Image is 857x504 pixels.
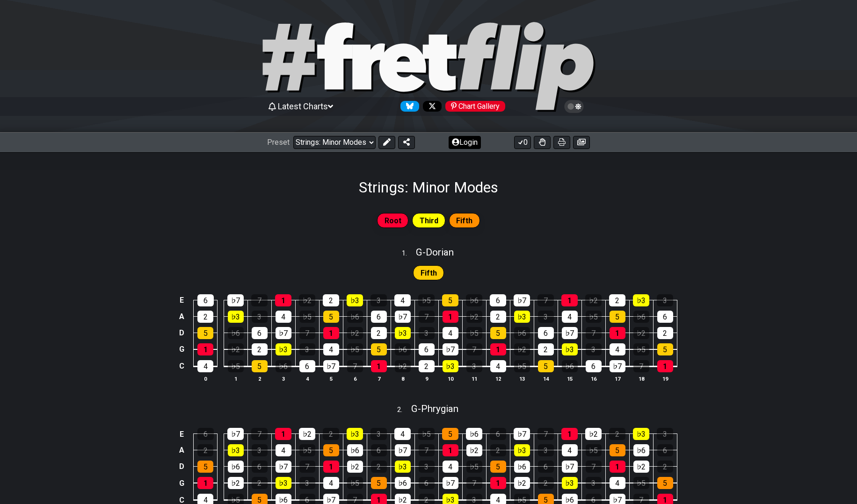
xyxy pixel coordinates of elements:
div: 1 [610,461,625,473]
div: ♭5 [418,294,435,306]
span: G - Phrygian [411,403,458,414]
div: 1 [323,461,339,473]
div: ♭5 [466,461,482,473]
div: 2 [657,461,673,473]
div: 2 [609,294,625,306]
div: 5 [197,327,213,339]
div: 4 [490,360,506,372]
div: 6 [586,360,602,372]
th: 9 [414,374,438,383]
th: 13 [510,374,534,383]
span: Root [385,214,401,227]
div: 5 [252,360,268,372]
button: Create image [573,136,590,149]
div: ♭2 [514,477,530,489]
div: 6 [419,343,435,355]
div: 2 [371,461,387,473]
td: G [176,341,187,358]
div: ♭3 [395,461,411,473]
div: 3 [252,311,268,323]
div: ♭7 [514,428,530,440]
div: ♭6 [395,343,411,355]
div: 6 [538,461,554,473]
th: 15 [558,374,581,383]
div: Chart Gallery [445,101,505,112]
div: ♭3 [633,428,649,440]
td: C [176,357,187,375]
div: 2 [371,327,387,339]
div: 4 [394,294,411,306]
div: ♭3 [514,311,530,323]
div: 7 [466,477,482,489]
span: Fifth [456,214,472,227]
div: ♭2 [228,343,244,355]
button: Print [553,136,570,149]
div: 4 [610,343,625,355]
div: 7 [466,343,482,355]
th: 18 [629,374,653,383]
div: ♭2 [395,360,411,372]
div: ♭7 [395,444,411,456]
div: 1 [657,360,673,372]
div: ♭7 [227,294,244,306]
div: 6 [490,294,506,306]
div: ♭5 [228,360,244,372]
span: G - Dorian [416,247,454,258]
div: ♭7 [276,327,291,339]
div: ♭7 [443,477,458,489]
div: 1 [443,311,458,323]
div: 4 [197,360,213,372]
div: ♭3 [347,428,363,440]
td: E [176,292,187,308]
div: ♭5 [466,327,482,339]
div: ♭7 [562,461,578,473]
div: 5 [197,461,213,473]
div: 5 [442,294,458,306]
div: 1 [371,360,387,372]
td: E [176,426,187,442]
span: 2 . [397,405,411,415]
div: ♭6 [347,311,363,323]
div: ♭7 [227,428,244,440]
div: 2 [538,343,554,355]
div: 1 [275,294,291,306]
th: 8 [391,374,414,383]
div: 6 [538,327,554,339]
div: 4 [610,477,625,489]
div: 2 [538,477,554,489]
div: 6 [657,311,673,323]
div: ♭2 [514,343,530,355]
div: 5 [442,428,458,440]
th: 1 [224,374,247,383]
div: 5 [610,311,625,323]
div: 4 [276,444,291,456]
div: 3 [419,461,435,473]
div: ♭6 [395,477,411,489]
div: ♭7 [514,294,530,306]
div: ♭6 [514,461,530,473]
div: 4 [323,343,339,355]
div: 2 [419,360,435,372]
a: Follow #fretflip at X [419,101,442,112]
td: D [176,458,187,475]
th: 10 [438,374,462,383]
div: 3 [657,294,673,306]
div: 7 [537,294,554,306]
button: Toggle Dexterity for all fretkits [534,136,551,149]
div: ♭7 [610,360,625,372]
div: ♭6 [514,327,530,339]
div: ♭5 [299,311,315,323]
div: ♭6 [347,444,363,456]
a: #fretflip at Pinterest [442,101,505,112]
div: ♭2 [347,327,363,339]
span: Third [420,214,438,227]
div: 1 [323,327,339,339]
div: ♭3 [514,444,530,456]
div: ♭3 [228,311,244,323]
td: A [176,308,187,325]
span: Latest Charts [278,101,328,111]
a: Follow #fretflip at Bluesky [397,101,419,112]
div: ♭3 [347,294,363,306]
div: 1 [197,343,213,355]
div: ♭2 [228,477,244,489]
